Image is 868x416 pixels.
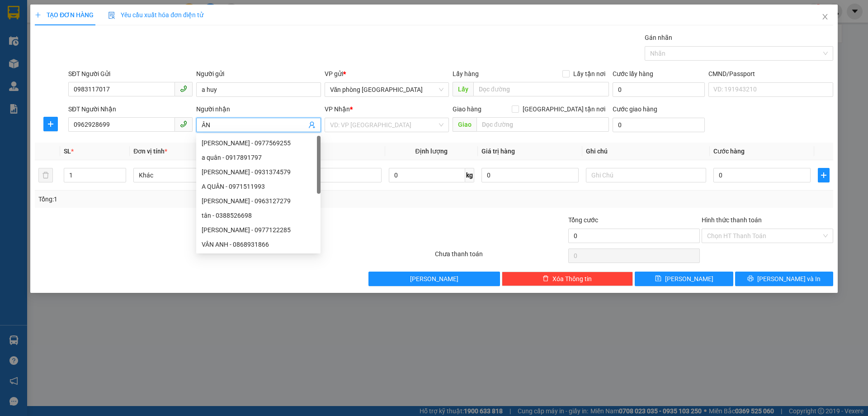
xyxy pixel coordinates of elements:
[68,104,193,114] div: SĐT Người Nhận
[702,216,762,224] label: Hình thức thanh toán
[613,70,653,77] label: Cước lấy hàng
[44,120,57,128] span: plus
[64,148,71,155] span: SL
[196,165,321,179] div: huy vân - 0931374579
[325,105,350,113] span: VP Nhận
[196,104,321,114] div: Người nhận
[481,168,579,182] input: 0
[139,168,248,182] span: Khác
[476,117,609,132] input: Dọc đường
[196,150,321,165] div: a quân - 0917891797
[708,69,833,79] div: CMND/Passport
[68,69,193,79] div: SĐT Người Gửi
[202,225,315,235] div: [PERSON_NAME] - 0977122285
[818,172,829,179] span: plus
[261,168,381,182] input: VD: Bàn, Ghế
[582,143,710,160] th: Ghi chú
[202,196,315,206] div: [PERSON_NAME] - 0963127279
[50,56,205,67] li: Hotline: 1900888999
[196,136,321,150] div: nguyễn thị xuân - 0977569255
[108,11,203,19] span: Yêu cầu xuất hóa đơn điện tử
[613,118,705,132] input: Cước giao hàng
[502,272,633,286] button: deleteXóa Thông tin
[133,148,167,155] span: Đơn vị tính
[645,34,672,41] label: Gán nhãn
[552,274,592,284] span: Xóa Thông tin
[453,82,473,96] span: Lấy
[368,272,500,286] button: [PERSON_NAME]
[481,148,515,155] span: Giá trị hàng
[202,167,315,177] div: [PERSON_NAME] - 0931374579
[11,11,57,57] img: logo.jpg
[821,13,829,20] span: close
[38,168,53,182] button: delete
[410,274,458,284] span: [PERSON_NAME]
[655,275,661,282] span: save
[613,82,705,97] input: Cước lấy hàng
[570,69,609,79] span: Lấy tận nơi
[202,153,315,163] div: a quân - 0917891797
[757,274,821,284] span: [PERSON_NAME] và In
[635,272,733,286] button: save[PERSON_NAME]
[196,69,321,79] div: Người gửi
[818,168,830,182] button: plus
[665,274,713,284] span: [PERSON_NAME]
[330,83,443,96] span: Văn phòng Thanh Hóa
[568,216,598,224] span: Tổng cước
[735,272,833,286] button: printer[PERSON_NAME] và In
[202,182,315,191] div: A QUÂN - 0971511993
[35,11,94,19] span: TẠO ĐƠN HÀNG
[196,179,321,194] div: A QUÂN - 0971511993
[50,22,205,56] li: 01A03 [GEOGRAPHIC_DATA], [GEOGRAPHIC_DATA] ( bên cạnh cây xăng bến xe phía Bắc cũ)
[202,210,315,220] div: tân - 0388526698
[202,138,315,148] div: [PERSON_NAME] - 0977569255
[453,105,481,113] span: Giao hàng
[586,168,706,182] input: Ghi Chú
[196,223,321,237] div: xuân lương - 0977122285
[43,117,58,131] button: plus
[196,194,321,208] div: trần xuân kiên - 0963127279
[196,208,321,223] div: tân - 0388526698
[196,237,321,252] div: VÂN ANH - 0868931866
[108,12,115,19] img: icon
[542,275,549,282] span: delete
[747,275,754,282] span: printer
[453,70,479,77] span: Lấy hàng
[812,5,838,30] button: Close
[202,239,315,249] div: VÂN ANH - 0868931866
[465,168,474,182] span: kg
[95,10,160,22] b: 36 Limousine
[434,249,567,265] div: Chưa thanh toán
[415,148,448,155] span: Định lượng
[473,82,609,96] input: Dọc đường
[180,120,187,128] span: phone
[180,85,187,92] span: phone
[519,104,609,114] span: [GEOGRAPHIC_DATA] tận nơi
[38,194,335,204] div: Tổng: 1
[35,12,41,18] span: plus
[613,105,657,113] label: Cước giao hàng
[713,148,745,155] span: Cước hàng
[325,69,449,79] div: VP gửi
[453,117,476,132] span: Giao
[308,121,316,129] span: user-add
